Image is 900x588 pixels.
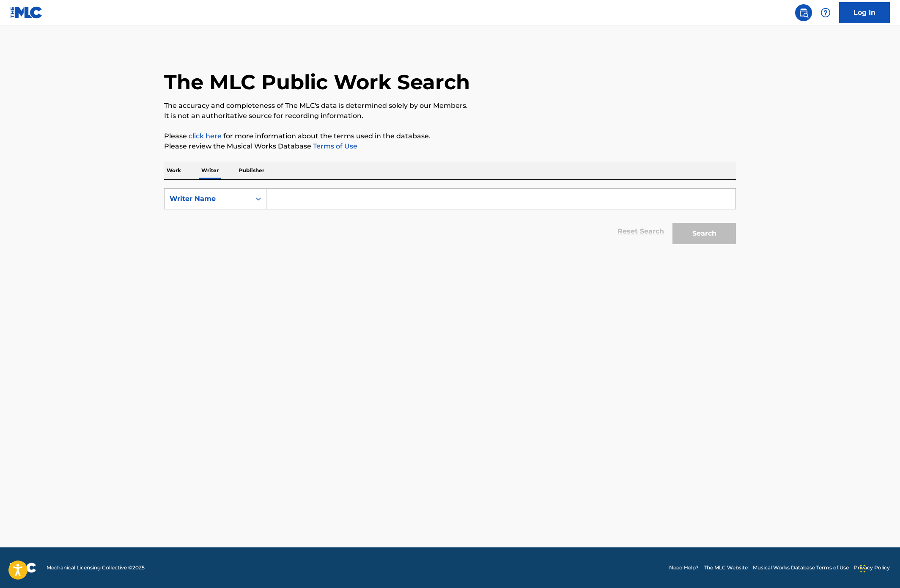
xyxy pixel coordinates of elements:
[10,6,43,19] img: MLC Logo
[858,547,900,588] iframe: Chat Widget
[164,101,736,111] p: The accuracy and completeness of The MLC's data is determined solely by our Members.
[820,8,831,18] img: help
[199,162,221,179] p: Writer
[164,141,736,151] p: Please review the Musical Works Database
[839,2,890,23] a: Log In
[164,69,470,95] h1: The MLC Public Work Search
[854,564,890,572] a: Privacy Policy
[189,132,222,140] a: click here
[798,8,809,18] img: search
[795,4,812,21] a: Public Search
[170,194,246,204] div: Writer Name
[164,131,736,141] p: Please for more information about the terms used in the database.
[817,4,834,21] div: Help
[236,162,267,179] p: Publisher
[669,564,699,572] a: Need Help?
[704,564,748,572] a: The MLC Website
[10,563,36,573] img: logo
[311,142,357,150] a: Terms of Use
[164,111,736,121] p: It is not an authoritative source for recording information.
[47,564,145,572] span: Mechanical Licensing Collective © 2025
[164,162,184,179] p: Work
[753,564,849,572] a: Musical Works Database Terms of Use
[860,556,865,581] div: Drag
[164,188,736,248] form: Search Form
